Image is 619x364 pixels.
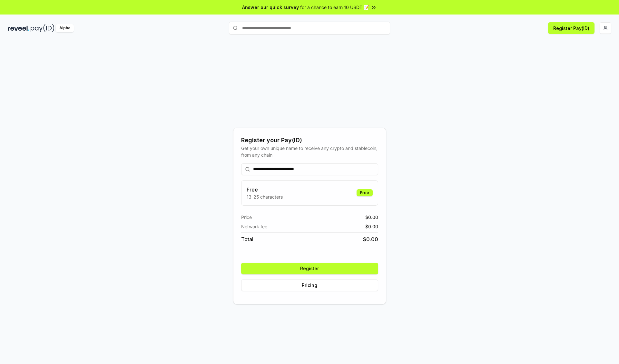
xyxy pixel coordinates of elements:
[241,214,252,221] span: Price
[247,193,283,200] p: 13-25 characters
[56,24,74,32] div: Alpha
[363,235,378,243] span: $ 0.00
[242,4,299,11] span: Answer our quick survey
[241,145,378,158] div: Get your own unique name to receive any crypto and stablecoin, from any chain
[241,136,378,145] div: Register your Pay(ID)
[241,235,253,243] span: Total
[300,4,369,11] span: for a chance to earn 10 USDT 📝
[365,223,378,230] span: $ 0.00
[357,189,373,196] div: Free
[241,263,378,274] button: Register
[241,280,378,291] button: Pricing
[365,214,378,221] span: $ 0.00
[241,223,267,230] span: Network fee
[31,24,54,32] img: pay_id
[548,22,594,34] button: Register Pay(ID)
[247,186,283,193] h3: Free
[8,24,29,32] img: reveel_dark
